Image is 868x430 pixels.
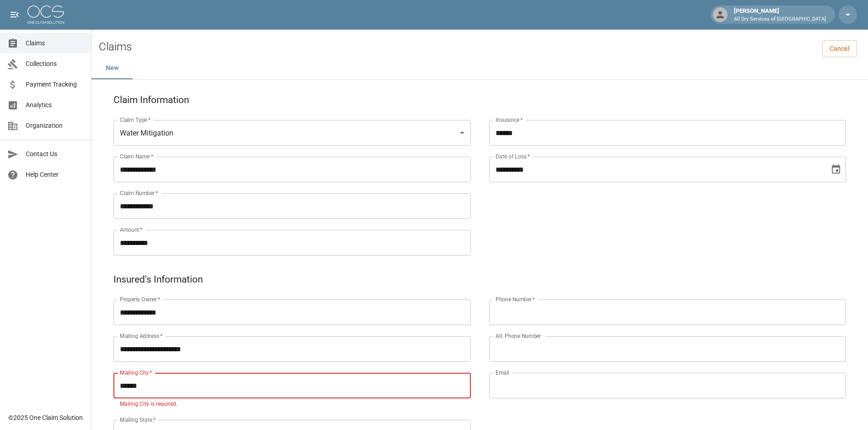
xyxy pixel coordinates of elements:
[5,5,24,24] button: open drawer
[26,38,84,48] span: Claims
[496,369,509,376] label: Email
[113,120,471,146] div: Water Mitigation
[92,57,868,79] div: dynamic tabs
[120,226,143,234] label: Amount
[26,59,84,69] span: Collections
[496,332,541,340] label: Alt. Phone Number
[496,152,530,160] label: Date of Loss
[496,295,535,303] label: Phone Number
[99,40,132,54] h2: Claims
[120,116,151,124] label: Claim Type
[120,295,161,303] label: Property Owner
[26,170,84,180] span: Help Center
[120,369,152,376] label: Mailing City
[26,80,84,89] span: Payment Tracking
[822,40,857,57] a: Cancel
[730,6,830,23] div: [PERSON_NAME]
[8,413,83,422] div: © 2025 One Claim Solution
[27,5,64,24] img: ocs-logo-white-transparent.png
[26,121,84,131] span: Organization
[120,400,464,409] p: Mailing City is required.
[120,152,153,160] label: Claim Name
[120,189,158,197] label: Claim Number
[734,16,826,23] p: All Dry Services of [GEOGRAPHIC_DATA]
[92,57,133,79] button: New
[26,100,84,110] span: Analytics
[26,149,84,159] span: Contact Us
[827,160,845,179] button: Choose date, selected date is Aug 1, 2025
[120,416,156,424] label: Mailing State
[496,116,523,124] label: Insurance
[120,332,162,340] label: Mailing Address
